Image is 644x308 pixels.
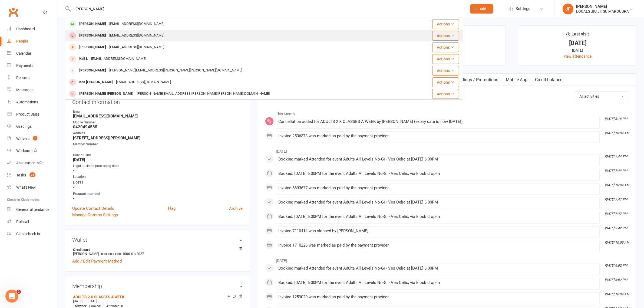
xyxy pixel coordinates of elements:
[567,31,589,40] div: Last visit
[16,76,29,80] div: Reports
[73,136,243,140] strong: [STREET_ADDRESS][PERSON_NAME]
[6,5,20,19] a: Clubworx
[72,304,88,308] div: week
[78,90,135,98] div: [PERSON_NAME] [PERSON_NAME]
[73,146,243,151] strong: -
[564,54,592,58] a: view attendance
[605,264,627,267] i: [DATE] 6:02 PM
[524,47,631,53] div: [DATE]
[7,204,57,216] a: General attendance kiosk mode
[73,185,243,190] strong: -
[73,191,243,196] div: Program attended
[265,146,629,154] li: [DATE]
[16,161,43,165] div: Assessments
[16,290,21,294] span: 2
[278,295,597,299] div: Invoice 1259020 was marked as paid by the payment provider
[72,97,243,105] h3: Contact information
[135,90,271,98] div: [PERSON_NAME][EMAIL_ADDRESS][PERSON_NAME][PERSON_NAME][DOMAIN_NAME]
[278,214,597,219] div: Booked: [DATE] 6:00PM for the event Adults All Levels No-Gi - Ves Celic, via kiosk drop-in
[16,173,26,177] div: Tasks
[72,299,243,303] div: —
[16,100,38,104] div: Automations
[278,119,597,124] div: Cancellation added for ADULTS 2 X CLASSES A WEEK by [PERSON_NAME] (expiry date is now [DATE])
[432,19,459,29] button: Actions
[605,169,627,173] i: [DATE] 7:44 PM
[278,157,597,162] div: Booking marked Attended for event Adults All Levels No-Gi - Ves Celic at [DATE] 6:00PM
[16,39,28,43] div: People
[451,74,502,86] a: Gradings / Promotions
[524,40,631,46] div: [DATE]
[432,89,459,99] button: Actions
[16,207,49,212] div: General attendance
[78,43,108,51] div: [PERSON_NAME]
[90,55,148,63] div: [EMAIL_ADDRESS][DOMAIN_NAME]
[7,145,57,157] a: Workouts
[168,205,176,212] a: Flag
[89,304,104,308] span: Booked: 0
[73,124,243,129] strong: 0420494585
[106,304,123,308] span: Attended: 0
[7,47,57,60] a: Calendar
[470,4,493,14] button: Add
[7,181,57,194] a: What's New
[605,117,627,121] i: [DATE] 5:16 PM
[16,88,33,92] div: Messages
[73,142,243,147] div: Member Number
[7,96,57,108] a: Automations
[605,278,627,282] i: [DATE] 6:02 PM
[73,114,243,119] strong: [EMAIL_ADDRESS][DOMAIN_NAME]
[432,77,459,87] button: Actions
[265,255,629,264] li: [DATE]
[502,74,531,86] a: Mobile App
[16,63,33,68] div: Payments
[278,171,597,176] div: Booked: [DATE] 6:00PM for the event Adults All Levels No-Gi - Ves Celic, via kiosk drop-in
[278,229,597,233] div: Invoice 7110414 was skipped by [PERSON_NAME]
[29,172,35,177] span: 93
[16,149,32,153] div: Workouts
[516,3,530,15] span: Settings
[7,60,57,72] a: Payments
[432,42,459,52] button: Actions
[432,54,459,64] button: Actions
[605,198,627,201] i: [DATE] 7:47 PM
[278,266,597,271] div: Booking marked Attended for event Adults All Levels No-Gi - Ves Celic at [DATE] 6:00PM
[88,299,97,303] span: [DATE]
[78,78,114,86] div: Koa [PERSON_NAME]
[7,72,57,84] a: Reports
[72,237,243,243] h3: Wallet
[73,180,243,185] div: NOTES
[78,67,108,74] div: [PERSON_NAME]
[73,174,243,179] div: Location
[605,292,629,296] i: [DATE] 10:04 AM
[16,185,36,189] div: What's New
[73,157,243,162] strong: [DATE]
[278,186,597,190] div: Invoice 6693677 was marked as paid by the payment provider
[131,252,144,256] span: 01/2027
[72,258,122,264] a: Add / Edit Payment Method
[5,290,18,303] iframe: Intercom live chat
[114,78,173,86] div: [EMAIL_ADDRESS][DOMAIN_NAME]
[78,32,108,40] div: [PERSON_NAME]
[72,283,243,289] h3: Membership
[16,112,39,116] div: Product Sales
[33,136,37,140] span: 1
[16,124,32,129] div: Gradings
[278,200,597,205] div: Booking marked Attended for event Adults All Levels No-Gi - Ves Celic at [DATE] 6:00PM
[531,74,566,86] a: Credit balance
[72,247,243,257] li: [PERSON_NAME]
[480,7,487,11] span: Add
[73,109,243,114] div: Email
[100,252,130,256] span: xxxx xxxx xxxx 1006
[108,43,166,51] div: [EMAIL_ADDRESS][DOMAIN_NAME]
[576,9,629,14] div: LOCALS JIU JITSU MAROUBRA
[432,31,459,41] button: Actions
[7,216,57,228] a: Roll call
[265,108,629,117] li: This Month
[7,120,57,133] a: Gradings
[278,134,597,138] div: Invoice 2536378 was marked as paid by the payment provider
[7,169,57,181] a: Tasks 93
[71,5,463,13] input: Search...
[605,212,627,216] i: [DATE] 7:47 PM
[576,4,629,9] div: [PERSON_NAME]
[73,131,243,136] div: Address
